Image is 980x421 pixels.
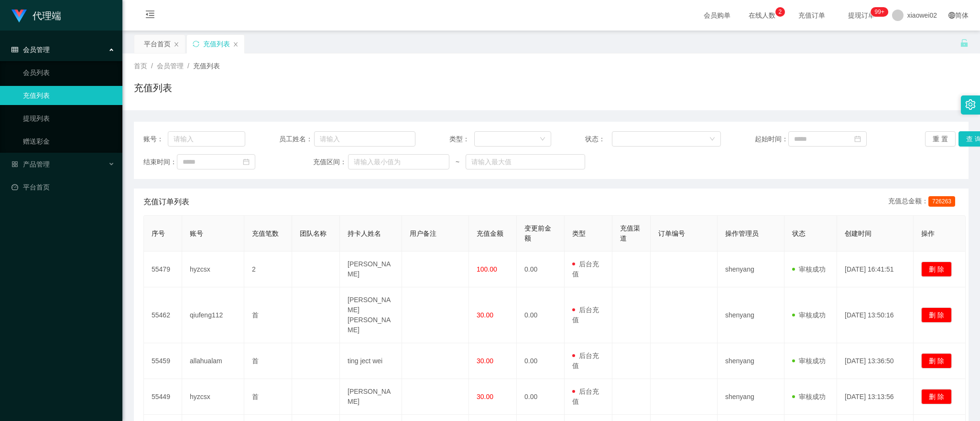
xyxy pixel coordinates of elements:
i: 图标: global [948,12,955,19]
sup: 1213 [871,7,888,17]
div: 充值列表 [203,35,230,53]
a: 会员列表 [23,63,115,82]
h1: 充值列表 [134,81,172,95]
span: 会员管理 [157,62,184,70]
span: 账号 [190,230,203,237]
span: 充值订单列表 [143,196,189,208]
td: 首 [244,343,292,379]
td: 0.00 [517,287,565,343]
span: 100.00 [477,265,497,273]
a: 赠送彩金 [23,132,115,151]
span: 充值区间： [313,157,348,167]
span: 30.00 [477,311,493,319]
td: 55462 [144,287,182,343]
span: 员工姓名： [279,134,314,144]
span: 产品管理 [11,160,50,168]
input: 请输入最小值为 [348,154,449,169]
span: 状态： [585,134,612,144]
span: 用户备注 [410,230,436,237]
span: 提现订单 [843,12,880,19]
span: 状态 [792,230,806,237]
td: [DATE] 13:36:50 [837,343,914,379]
span: 订单编号 [658,230,685,237]
td: [PERSON_NAME] [340,252,402,287]
span: / [151,62,153,70]
span: 726263 [928,196,955,207]
td: [DATE] 13:13:56 [837,379,914,415]
span: / [187,62,189,70]
span: 后台充值 [572,352,599,369]
span: 后台充值 [572,306,599,324]
a: 代理端 [11,11,61,19]
td: [PERSON_NAME] [340,379,402,415]
span: 类型： [449,134,475,144]
td: 0.00 [517,379,565,415]
td: shenyang [718,252,784,287]
td: 0.00 [517,252,565,287]
span: 充值笔数 [252,230,279,237]
td: 55459 [144,343,182,379]
i: 图标: down [540,136,545,143]
span: 审核成功 [792,357,826,365]
span: 充值列表 [193,62,220,70]
td: shenyang [718,287,784,343]
span: 30.00 [477,393,493,400]
div: 充值总金额： [888,196,959,208]
i: 图标: unlock [960,39,969,47]
td: 2 [244,252,292,287]
td: shenyang [718,343,784,379]
td: hyzcsx [182,379,244,415]
p: 2 [778,7,782,17]
td: [PERSON_NAME] [PERSON_NAME] [340,287,402,343]
td: [DATE] 16:41:51 [837,252,914,287]
i: 图标: calendar [243,158,250,165]
td: 首 [244,287,292,343]
h1: 代理端 [33,0,61,31]
td: 0.00 [517,343,565,379]
i: 图标: menu-fold [134,0,166,31]
i: 图标: table [11,46,18,53]
span: 类型 [572,230,586,237]
span: 审核成功 [792,393,826,400]
button: 删 除 [921,307,952,323]
a: 提现列表 [23,109,115,128]
td: ting ject wei [340,343,402,379]
a: 图标: dashboard平台首页 [11,178,115,197]
button: 删 除 [921,353,952,368]
span: 起始时间： [755,134,788,144]
span: 操作 [921,230,935,237]
i: 图标: down [709,136,715,143]
button: 重 置 [925,131,956,147]
span: 变更前金额 [524,224,551,242]
td: 首 [244,379,292,415]
td: hyzcsx [182,252,244,287]
i: 图标: calendar [854,136,861,142]
img: logo.9652507e.png [11,10,27,23]
sup: 2 [775,7,785,17]
span: 审核成功 [792,265,826,273]
span: 操作管理员 [725,230,759,237]
span: 充值订单 [794,12,830,19]
span: 审核成功 [792,311,826,319]
i: 图标: close [174,42,179,47]
td: shenyang [718,379,784,415]
span: 会员管理 [11,46,50,53]
span: 账号： [143,134,168,144]
div: 平台首页 [144,35,171,53]
span: 后台充值 [572,260,599,278]
span: ~ [449,157,466,167]
i: 图标: setting [965,99,976,110]
td: qiufeng112 [182,287,244,343]
i: 图标: close [233,42,239,47]
input: 请输入 [168,131,245,147]
td: allahualam [182,343,244,379]
input: 请输入最大值 [466,154,585,169]
span: 创建时间 [845,230,871,237]
span: 序号 [152,230,165,237]
i: 图标: sync [193,41,199,47]
span: 充值渠道 [620,224,640,242]
span: 结束时间： [143,157,177,167]
td: 55479 [144,252,182,287]
span: 后台充值 [572,388,599,405]
a: 充值列表 [23,86,115,105]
